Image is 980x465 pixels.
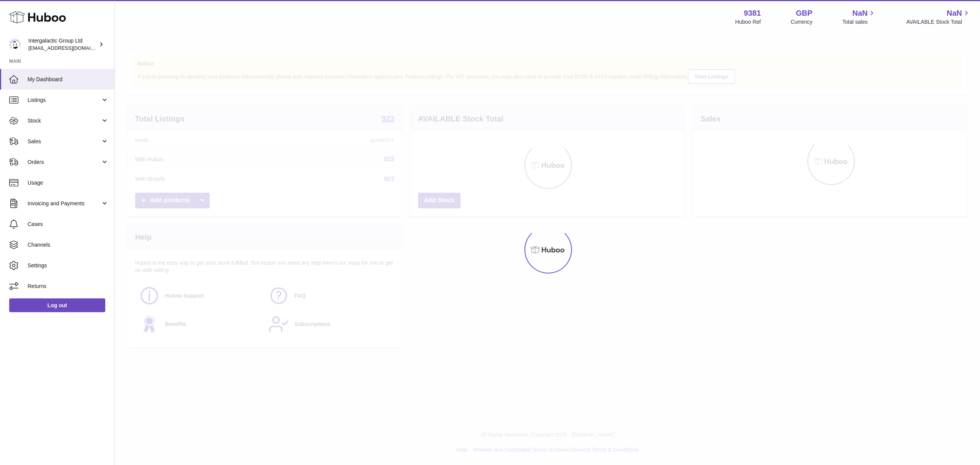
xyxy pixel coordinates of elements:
[28,179,109,187] span: Usage
[28,283,109,290] span: Returns
[28,45,113,51] span: [EMAIL_ADDRESS][DOMAIN_NAME]
[906,8,971,26] a: NaN AVAILABLE Stock Total
[791,18,813,26] div: Currency
[28,241,109,249] span: Channels
[28,221,109,228] span: Cases
[842,8,876,26] a: NaN Total sales
[9,298,105,312] a: Log out
[842,18,876,26] span: Total sales
[9,39,21,50] img: internalAdmin-9381@internal.huboo.com
[28,138,101,145] span: Sales
[735,18,761,26] div: Huboo Ref
[906,18,971,26] span: AVAILABLE Stock Total
[28,117,101,124] span: Stock
[744,8,761,18] strong: 9381
[28,200,101,207] span: Invoicing and Payments
[28,97,101,104] span: Listings
[947,8,962,18] span: NaN
[28,159,101,166] span: Orders
[796,8,812,18] strong: GBP
[852,8,867,18] span: NaN
[28,76,109,83] span: My Dashboard
[28,37,97,52] div: Intergalactic Group Ltd
[28,262,109,269] span: Settings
